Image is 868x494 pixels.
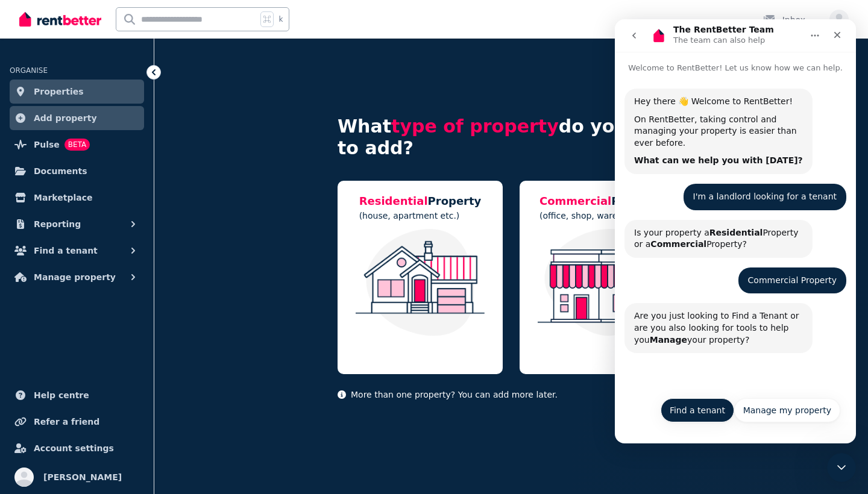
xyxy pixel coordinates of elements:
img: Residential Property [350,229,491,336]
span: Account settings [34,441,114,455]
span: Help centre [34,388,89,402]
span: Find a tenant [34,243,98,258]
span: Manage property [34,270,116,284]
a: Documents [10,159,144,183]
a: Marketplace [10,186,144,210]
span: Add property [34,111,97,125]
button: Find a tenant [10,239,144,263]
img: Commercial Property [532,229,673,336]
span: Commercial [539,195,611,207]
h4: What do you want to add? [338,116,685,159]
button: Reporting [10,212,144,236]
span: BETA [64,139,90,151]
a: Add property [10,106,144,130]
div: Inbox [763,14,805,26]
button: Manage property [10,265,144,289]
p: (house, apartment etc.) [359,210,482,222]
span: Properties [34,84,84,99]
p: (office, shop, warehouse etc.) [539,210,665,222]
h5: Property [359,193,482,210]
span: Reporting [34,217,81,231]
img: RentBetter [19,10,101,28]
span: Residential [359,195,428,207]
p: More than one property? You can add more later. [338,389,685,401]
a: Properties [10,80,144,104]
span: Documents [34,164,87,178]
iframe: Intercom live chat [615,19,856,443]
span: k [278,14,283,24]
span: Pulse [34,137,60,152]
a: Help centre [10,383,144,407]
span: Refer a friend [34,414,99,429]
span: [PERSON_NAME] [43,470,122,484]
span: ORGANISE [10,66,48,75]
span: type of property [391,116,559,137]
h5: Property [539,193,665,210]
iframe: Intercom live chat [827,453,856,482]
a: Account settings [10,436,144,460]
span: Marketplace [34,190,92,205]
a: Refer a friend [10,410,144,434]
a: PulseBETA [10,133,144,157]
